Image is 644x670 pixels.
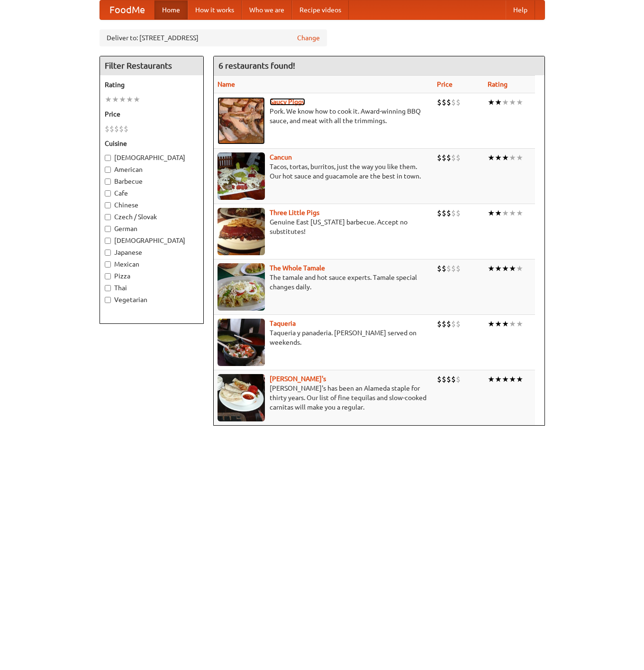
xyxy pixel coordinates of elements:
[218,328,429,347] p: Taqueria y panaderia. [PERSON_NAME] served on weekends.
[105,285,111,291] input: Thai
[218,61,295,70] ng-pluralize: 6 restaurants found!
[509,97,516,107] li: ★
[442,152,446,163] li: $
[270,320,296,327] a: Taqueria
[105,188,199,198] label: Cafe
[270,375,326,383] b: [PERSON_NAME]'s
[105,297,111,303] input: Vegetarian
[451,208,456,218] li: $
[105,153,199,162] label: [DEMOGRAPHIC_DATA]
[495,374,502,384] li: ★
[105,273,111,279] input: Pizza
[109,124,114,134] li: $
[105,165,199,174] label: American
[105,200,199,210] label: Chinese
[442,208,446,218] li: $
[105,80,199,89] h5: Rating
[218,217,429,236] p: Genuine East [US_STATE] barbecue. Accept no substitutes!
[516,374,523,384] li: ★
[446,319,451,329] li: $
[218,384,429,412] p: [PERSON_NAME]'s has been an Alameda staple for thirty years. Our list of fine tequilas and slow-c...
[437,152,442,163] li: $
[516,208,523,218] li: ★
[105,167,111,173] input: American
[126,94,133,105] li: ★
[446,152,451,163] li: $
[446,97,451,107] li: $
[437,208,442,218] li: $
[218,80,235,88] a: Name
[442,97,446,107] li: $
[516,263,523,274] li: ★
[456,319,461,329] li: $
[105,226,111,232] input: German
[437,97,442,107] li: $
[516,152,523,163] li: ★
[495,152,502,163] li: ★
[218,374,265,421] img: pedros.jpg
[270,98,305,106] a: Saucy Piggy
[509,374,516,384] li: ★
[105,190,111,197] input: Cafe
[502,152,509,163] li: ★
[112,94,119,105] li: ★
[446,208,451,218] li: $
[488,97,495,107] li: ★
[451,374,456,384] li: $
[114,124,119,134] li: $
[495,97,502,107] li: ★
[451,152,456,163] li: $
[516,319,523,329] li: ★
[488,208,495,218] li: ★
[270,264,325,272] a: The Whole Tamale
[495,319,502,329] li: ★
[488,374,495,384] li: ★
[119,94,126,105] li: ★
[105,177,199,186] label: Barbecue
[105,212,199,222] label: Czech / Slovak
[270,153,292,161] a: Cancun
[105,259,199,269] label: Mexican
[456,97,461,107] li: $
[446,374,451,384] li: $
[105,124,109,134] li: $
[105,94,112,105] li: ★
[502,374,509,384] li: ★
[297,33,320,43] a: Change
[456,208,461,218] li: $
[495,263,502,274] li: ★
[188,0,242,19] a: How it works
[105,261,111,268] input: Mexican
[502,263,509,274] li: ★
[451,319,456,329] li: $
[154,0,188,19] a: Home
[105,155,111,161] input: [DEMOGRAPHIC_DATA]
[516,97,523,107] li: ★
[456,152,461,163] li: $
[509,263,516,274] li: ★
[488,152,495,163] li: ★
[456,374,461,384] li: $
[100,0,154,19] a: FoodMe
[133,94,140,105] li: ★
[105,179,111,185] input: Barbecue
[105,250,111,256] input: Japanese
[218,152,265,200] img: cancun.jpg
[442,374,446,384] li: $
[446,263,451,274] li: $
[105,224,199,233] label: German
[442,263,446,274] li: $
[270,209,319,216] a: Three Little Pigs
[105,248,199,257] label: Japanese
[509,208,516,218] li: ★
[502,208,509,218] li: ★
[100,56,203,75] h4: Filter Restaurants
[495,208,502,218] li: ★
[124,124,128,134] li: $
[509,319,516,329] li: ★
[105,238,111,244] input: [DEMOGRAPHIC_DATA]
[437,319,442,329] li: $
